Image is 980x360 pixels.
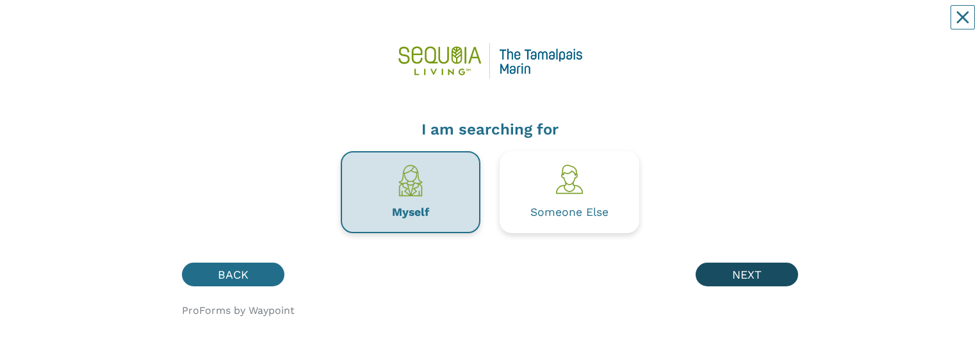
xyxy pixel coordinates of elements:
button: Close [951,5,975,29]
div: Someone Else [530,207,608,218]
a: ProForms by Waypoint [182,304,295,316]
img: 6de16c7c-b3f9-455c-93c4-1fc569792448.png [551,161,587,197]
img: a6c420de-8497-42f1-bb93-dbe7285bd216.png [384,33,597,88]
button: NEXT [696,263,798,286]
img: 62770a92-8201-476a-8896-c6f95674bf33.png [393,163,429,199]
div: I am searching for [182,118,798,141]
button: BACK [182,263,284,286]
div: Myself [392,207,429,218]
